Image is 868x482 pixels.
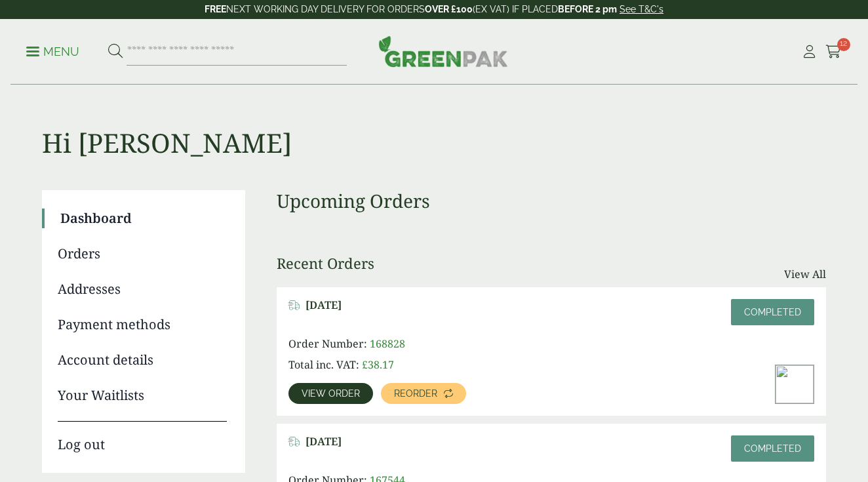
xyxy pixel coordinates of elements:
[58,421,227,454] a: Log out
[370,336,405,351] span: 168828
[288,383,373,404] a: View order
[58,279,227,299] a: Addresses
[58,244,227,264] a: Orders
[394,389,437,398] span: Reorder
[744,443,801,454] span: Completed
[42,85,826,159] h1: Hi [PERSON_NAME]
[277,254,374,271] h3: Recent Orders
[744,307,801,317] span: Completed
[837,38,850,51] span: 12
[26,44,79,57] a: Menu
[302,389,360,398] span: View order
[288,357,359,372] span: Total inc. VAT:
[288,336,367,351] span: Order Number:
[425,4,473,14] strong: OVER £100
[784,266,826,282] a: View All
[306,435,342,448] span: [DATE]
[825,42,842,62] a: 12
[378,35,508,67] img: GreenPak Supplies
[362,357,368,372] span: £
[801,45,818,58] i: My Account
[277,190,826,212] h3: Upcoming Orders
[362,357,394,372] bdi: 38.17
[381,383,466,404] a: Reorder
[306,299,342,311] span: [DATE]
[558,4,617,14] strong: BEFORE 2 pm
[58,386,227,405] a: Your Waitlists
[776,365,814,403] img: Kraft-Bowl-750ml-with-Goats-Cheese-Salad-Open-300x200.jpg
[58,315,227,334] a: Payment methods
[825,45,842,58] i: Cart
[58,350,227,370] a: Account details
[60,209,227,228] a: Dashboard
[26,44,79,60] p: Menu
[620,4,663,14] a: See T&C's
[205,4,226,14] strong: FREE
